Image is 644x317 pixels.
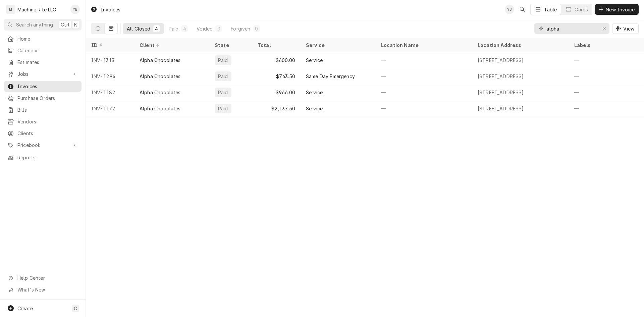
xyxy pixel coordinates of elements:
span: Estimates [17,59,78,66]
div: All Closed [127,25,151,32]
span: C [74,305,77,312]
span: K [74,21,77,28]
span: Bills [17,106,78,113]
span: Help Center [17,274,77,281]
a: Vendors [4,116,82,127]
div: Same Day Emergency [306,73,355,80]
div: Total [258,42,294,49]
input: Keyword search [546,23,597,34]
div: Table [544,6,557,13]
div: INV-1182 [86,84,134,100]
div: Service [306,57,323,64]
a: Home [4,33,82,44]
div: 0 [217,25,221,32]
div: Location Name [381,42,466,49]
div: INV-1294 [86,68,134,84]
div: Forgiven [231,25,250,32]
div: — [376,84,472,100]
div: Alpha Chocolates [140,89,181,96]
a: Go to Help Center [4,272,82,283]
a: Purchase Orders [4,93,82,104]
span: Vendors [17,118,78,125]
div: Yumy Breuer's Avatar [70,5,80,14]
div: Paid [217,73,229,80]
span: Purchase Orders [17,95,78,102]
div: Labels [574,42,644,49]
span: Create [17,306,33,311]
div: $966.00 [252,84,301,100]
div: Service [306,105,323,112]
div: Machine Rite LLC [17,6,56,13]
div: [STREET_ADDRESS] [478,105,524,112]
div: YB [70,5,80,14]
span: Calendar [17,47,78,54]
div: $600.00 [252,52,301,68]
div: Alpha Chocolates [140,57,181,64]
span: Ctrl [61,21,69,28]
div: [STREET_ADDRESS] [478,89,524,96]
span: Jobs [17,70,68,77]
a: Estimates [4,57,82,68]
div: Service [306,42,369,49]
div: M [6,5,15,14]
div: Alpha Chocolates [140,73,181,80]
div: Paid [217,105,229,112]
a: Go to Pricebook [4,140,82,151]
a: Calendar [4,45,82,56]
span: Clients [17,130,78,137]
span: Reports [17,154,78,161]
div: 0 [255,25,259,32]
div: State [215,42,247,49]
a: Clients [4,128,82,139]
div: Voided [197,25,213,32]
a: Go to Jobs [4,68,82,80]
span: Home [17,35,78,42]
div: $2,137.50 [252,100,301,116]
div: Paid [217,89,229,96]
a: Invoices [4,81,82,92]
div: INV-1172 [86,100,134,116]
div: Yumy Breuer's Avatar [505,5,514,14]
span: What's New [17,286,77,293]
div: [STREET_ADDRESS] [478,73,524,80]
div: ID [91,42,127,49]
div: INV-1313 [86,52,134,68]
button: Erase input [599,23,609,34]
div: Cards [575,6,588,13]
div: Service [306,89,323,96]
div: — [376,52,472,68]
span: View [622,25,636,32]
button: New Invoice [595,4,639,15]
div: Paid [169,25,179,32]
div: — [376,68,472,84]
span: Pricebook [17,142,68,149]
span: New Invoice [604,6,636,13]
div: Alpha Chocolates [140,105,181,112]
span: Invoices [17,83,78,90]
a: Go to What's New [4,284,82,295]
span: Search anything [16,21,53,28]
div: Location Address [478,42,562,49]
button: Open search [517,4,528,15]
div: Paid [217,57,229,64]
button: Search anythingCtrlK [4,19,82,31]
a: Bills [4,104,82,115]
div: 4 [182,25,186,32]
button: View [612,23,639,34]
div: $763.50 [252,68,301,84]
div: Client [140,42,203,49]
div: — [376,100,472,116]
a: Reports [4,152,82,163]
div: 4 [155,25,159,32]
div: YB [505,5,514,14]
div: [STREET_ADDRESS] [478,57,524,64]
